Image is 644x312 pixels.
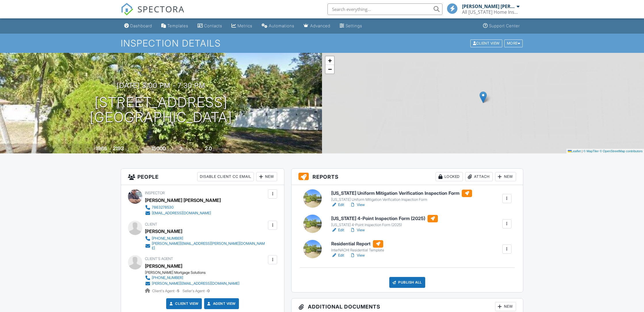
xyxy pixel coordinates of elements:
div: Settings [346,23,362,28]
div: New [495,302,516,311]
div: [PERSON_NAME][EMAIL_ADDRESS][DOMAIN_NAME] [152,281,239,286]
div: Disable Client CC Email [197,172,254,181]
div: Advanced [310,23,330,28]
span: + [328,57,332,64]
div: All Florida Home Inspections [462,9,520,15]
a: [US_STATE] 4-Point Inspection Form (2025) [US_STATE] 4-Point Inspection Form (2025) [331,215,438,228]
div: Client View [470,39,502,47]
a: Zoom out [325,65,334,74]
a: View [350,202,365,208]
input: Search everything... [327,3,442,15]
div: Automations [269,23,294,28]
a: © OpenStreetMap contributors [600,149,643,153]
div: [PERSON_NAME][EMAIL_ADDRESS][PERSON_NAME][DOMAIN_NAME] [152,241,267,251]
a: Contacts [195,21,225,31]
div: [PHONE_NUMBER] [152,236,183,241]
a: Residential Report InterNACHI Residential Template [331,240,384,253]
div: Publish All [389,277,425,288]
h3: Reports [292,169,523,185]
span: sq.ft. [167,147,174,151]
a: Client View [470,41,504,45]
a: SPECTORA [121,8,185,20]
span: − [328,66,332,73]
span: SPECTORA [137,3,185,15]
span: sq. ft. [125,147,133,151]
h3: [DATE] 3:00 pm - 7:30 pm [117,82,205,89]
h6: Residential Report [331,240,384,248]
div: [PERSON_NAME] Mortgage Solutions [145,270,244,275]
a: [PHONE_NUMBER] [145,236,267,241]
div: New [256,172,277,181]
div: [PHONE_NUMBER] [152,276,183,280]
a: [PERSON_NAME][EMAIL_ADDRESS][PERSON_NAME][DOMAIN_NAME] [145,241,267,251]
div: [US_STATE] 4-Point Inspection Form (2025) [331,223,438,227]
a: [PHONE_NUMBER] [145,275,239,281]
div: [PERSON_NAME] [PERSON_NAME] [145,196,221,205]
a: Edit [331,253,344,258]
span: Client's Agent [145,257,173,261]
strong: 5 [177,289,179,293]
div: 3 [179,145,183,151]
div: New [495,172,516,181]
a: [PERSON_NAME] [145,262,182,270]
h6: [US_STATE] 4-Point Inspection Form (2025) [331,215,438,222]
a: © MapTiler [583,149,599,153]
span: | [582,149,582,153]
span: bedrooms [183,147,199,151]
a: Support Center [481,21,522,31]
a: [PERSON_NAME][EMAIL_ADDRESS][DOMAIN_NAME] [145,281,239,286]
div: Attach [465,172,493,181]
h1: Inspection Details [121,38,523,48]
img: The Best Home Inspection Software - Spectora [121,3,133,16]
a: Metrics [229,21,255,31]
div: Templates [167,23,188,28]
span: Built [89,147,95,151]
span: Seller's Agent - [183,289,210,293]
span: Client [145,222,157,226]
div: [PERSON_NAME] [PERSON_NAME] [462,3,515,9]
h1: [STREET_ADDRESS] [GEOGRAPHIC_DATA] [90,95,232,125]
span: Inspector [145,191,165,195]
div: Dashboard [130,23,152,28]
a: Agent View [206,301,236,307]
h6: [US_STATE] Uniform Mitigation Verification Inspection Form [331,190,472,197]
a: View [350,227,365,233]
div: Contacts [204,23,222,28]
div: 2.0 [205,145,212,151]
span: Client's Agent - [152,289,180,293]
div: Metrics [237,23,252,28]
a: Templates [159,21,191,31]
div: [EMAIL_ADDRESS][DOMAIN_NAME] [152,211,211,215]
div: [US_STATE] Uniform Mitigation Verification Inspection Form [331,197,472,202]
a: 7863278530 [145,205,216,210]
a: Automations (Basic) [259,21,297,31]
span: bathrooms [213,147,229,151]
a: View [350,253,365,258]
div: Locked [436,172,463,181]
div: [PERSON_NAME] [145,227,182,236]
a: Advanced [301,21,333,31]
a: Edit [331,227,344,233]
a: Edit [331,202,344,208]
div: 7863278530 [152,205,174,210]
a: Zoom in [325,56,334,65]
img: Marker [480,91,487,103]
div: 2193 [113,145,124,151]
a: Dashboard [122,21,154,31]
a: [US_STATE] Uniform Mitigation Verification Inspection Form [US_STATE] Uniform Mitigation Verifica... [331,190,472,202]
strong: 0 [207,289,210,293]
h3: People [121,169,284,185]
div: Support Center [489,23,520,28]
div: InterNACHI Residential Template [331,248,384,253]
a: [EMAIL_ADDRESS][DOMAIN_NAME] [145,210,216,216]
a: Leaflet [568,149,581,153]
div: 15000 [151,145,166,151]
span: Lot Size [138,147,150,151]
div: More [504,39,523,47]
a: Client View [168,301,199,307]
a: Settings [337,21,365,31]
div: 1966 [96,145,107,151]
